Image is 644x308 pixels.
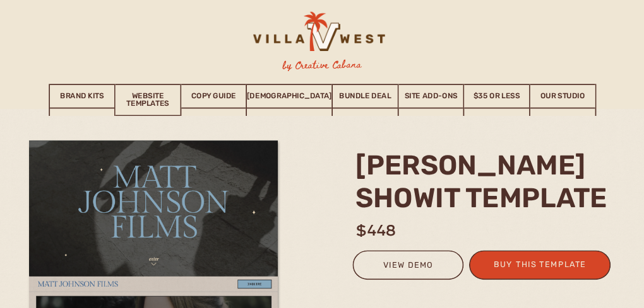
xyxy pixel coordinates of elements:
h3: by Creative Cabana [273,57,371,74]
a: Site Add-Ons [398,84,463,108]
a: Copy Guide [181,84,246,108]
a: Website Templates [116,84,180,116]
h2: [PERSON_NAME] Showit template [355,148,615,212]
a: Our Studio [530,84,595,108]
h1: $448 [356,219,443,240]
a: $35 or Less [465,84,529,108]
a: view demo [359,258,456,275]
a: Bundle Deal [333,84,397,108]
a: [DEMOGRAPHIC_DATA] [247,84,331,108]
a: Brand Kits [50,84,114,108]
a: buy this template [487,257,593,275]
